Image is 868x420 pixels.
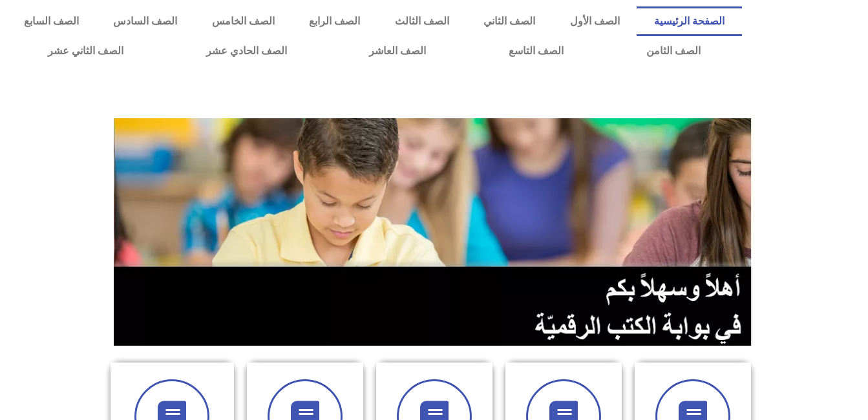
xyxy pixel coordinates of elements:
[467,36,605,66] a: الصف التاسع
[328,36,467,66] a: الصف العاشر
[377,6,466,36] a: الصف الثالث
[195,6,291,36] a: الصف الخامس
[605,36,742,66] a: الصف الثامن
[637,6,741,36] a: الصفحة الرئيسية
[6,6,96,36] a: الصف السابع
[553,6,637,36] a: الصف الأول
[165,36,328,66] a: الصف الحادي عشر
[6,36,165,66] a: الصف الثاني عشر
[96,6,195,36] a: الصف السادس
[291,6,377,36] a: الصف الرابع
[466,6,552,36] a: الصف الثاني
